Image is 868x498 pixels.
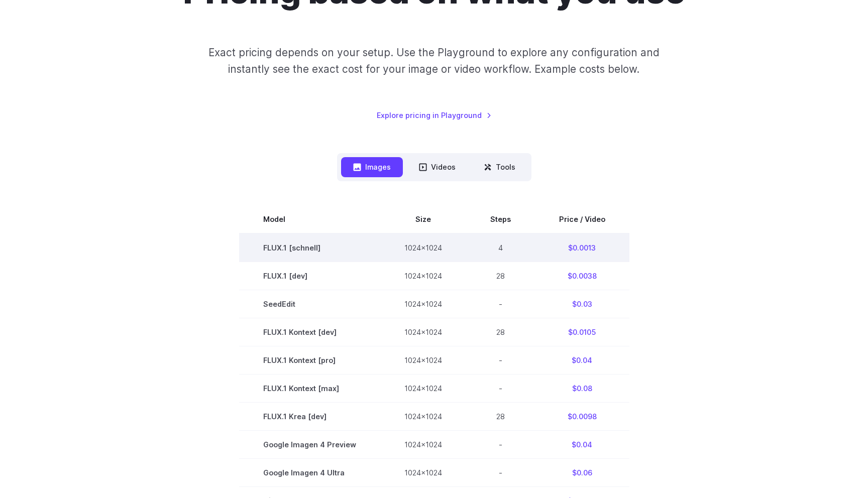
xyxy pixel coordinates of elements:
td: Google Imagen 4 Preview [239,430,380,458]
td: FLUX.1 Kontext [max] [239,374,380,402]
th: Model [239,205,380,233]
td: 1024x1024 [380,402,466,430]
p: Exact pricing depends on your setup. Use the Playground to explore any configuration and instantl... [189,44,679,78]
td: 1024x1024 [380,430,466,458]
td: 28 [466,402,535,430]
th: Price / Video [535,205,629,233]
th: Steps [466,205,535,233]
td: $0.03 [535,290,629,318]
td: - [466,430,535,458]
td: 1024x1024 [380,346,466,374]
td: $0.0105 [535,318,629,346]
td: 1024x1024 [380,233,466,262]
td: 4 [466,233,535,262]
td: - [466,346,535,374]
td: SeedEdit [239,290,380,318]
td: - [466,458,535,486]
td: 1024x1024 [380,458,466,486]
td: FLUX.1 Kontext [pro] [239,346,380,374]
td: Google Imagen 4 Ultra [239,458,380,486]
th: Size [380,205,466,233]
td: - [466,290,535,318]
td: FLUX.1 Kontext [dev] [239,318,380,346]
td: FLUX.1 Krea [dev] [239,402,380,430]
td: FLUX.1 [schnell] [239,233,380,262]
td: $0.0098 [535,402,629,430]
a: Explore pricing in Playground [377,109,492,121]
td: 1024x1024 [380,374,466,402]
td: $0.04 [535,430,629,458]
button: Videos [407,157,468,177]
td: 1024x1024 [380,290,466,318]
button: Images [341,157,403,177]
td: $0.08 [535,374,629,402]
td: - [466,374,535,402]
td: 1024x1024 [380,318,466,346]
td: $0.06 [535,458,629,486]
td: $0.04 [535,346,629,374]
td: $0.0013 [535,233,629,262]
td: FLUX.1 [dev] [239,262,380,290]
td: 28 [466,318,535,346]
button: Tools [472,157,527,177]
td: 1024x1024 [380,262,466,290]
td: 28 [466,262,535,290]
td: $0.0038 [535,262,629,290]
